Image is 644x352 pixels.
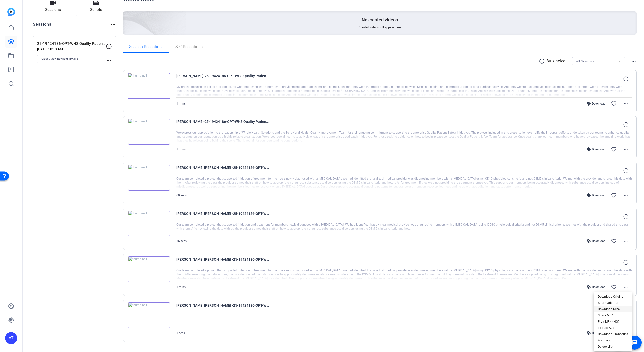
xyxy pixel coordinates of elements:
[598,293,628,299] span: Download Original
[598,300,628,306] span: Share Original
[598,337,628,343] span: Archive clip
[598,306,628,312] span: Download MP4
[598,343,628,349] span: Delete clip
[598,331,628,337] span: Download Transcript
[598,312,628,318] span: Share MP4
[598,318,628,324] span: Play MP4 (HQ)
[598,325,628,331] span: Extract Audio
